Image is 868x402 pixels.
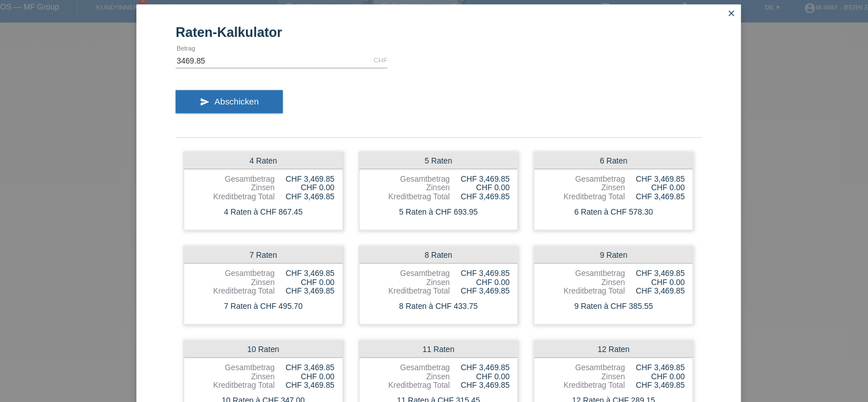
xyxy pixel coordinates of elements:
div: 12 Raten à CHF 289.15 [524,376,673,391]
div: 7 Raten à CHF 495.70 [195,288,344,303]
div: 11 Raten [360,328,508,344]
div: 5 Raten [360,150,508,166]
h1: Raten-Kalkulator [187,31,681,45]
div: CHF 3,469.85 [444,188,500,196]
div: CHF 3,469.85 [609,365,665,374]
div: Zinsen [367,357,445,365]
div: Kreditbetrag Total [202,365,280,374]
div: CHF 0.00 [444,268,500,277]
div: 9 Raten à CHF 385.55 [524,288,673,303]
div: 6 Raten [524,150,673,166]
button: send Abschicken [187,92,287,114]
div: 7 Raten [195,239,344,255]
div: Zinsen [531,268,609,277]
div: CHF 0.00 [609,357,665,365]
div: CHF 3,469.85 [280,259,336,268]
div: 9 Raten [524,239,673,255]
div: Zinsen [202,179,280,188]
div: Gesamtbetrag [202,259,280,268]
div: CHF 3,469.85 [280,171,336,179]
div: Zinsen [367,268,445,277]
i: close [704,15,713,24]
div: 4 Raten [195,150,344,166]
div: CHF 0.00 [280,268,336,277]
div: Zinsen [367,179,445,188]
div: CHF 3,469.85 [444,348,500,357]
div: CHF 3,469.85 [444,365,500,374]
div: Kreditbetrag Total [531,365,609,374]
div: Gesamtbetrag [202,348,280,357]
div: CHF 3,469.85 [444,277,500,285]
div: Gesamtbetrag [531,171,609,179]
div: CHF 0.00 [280,357,336,365]
a: close [702,14,716,27]
span: Abschicken [223,98,265,107]
div: CHF 3,469.85 [280,277,336,285]
div: CHF 0.00 [444,357,500,365]
div: CHF 0.00 [609,179,665,188]
div: 11 Raten à CHF 315.45 [360,376,508,391]
div: CHF 0.00 [609,268,665,277]
div: Gesamtbetrag [531,259,609,268]
div: Gesamtbetrag [367,171,445,179]
div: CHF 0.00 [280,179,336,188]
div: CHF 3,469.85 [609,188,665,196]
div: 10 Raten [195,328,344,344]
div: Zinsen [531,357,609,365]
div: Gesamtbetrag [367,259,445,268]
div: CHF 3,469.85 [280,365,336,374]
div: Zinsen [202,357,280,365]
div: 10 Raten à CHF 347.00 [195,376,344,391]
div: 12 Raten [524,328,673,344]
div: Kreditbetrag Total [202,277,280,285]
div: CHF [373,60,386,67]
div: CHF 3,469.85 [609,277,665,285]
div: Kreditbetrag Total [531,188,609,196]
div: Gesamtbetrag [367,348,445,357]
div: Gesamtbetrag [202,171,280,179]
div: 6 Raten à CHF 578.30 [524,199,673,214]
div: CHF 3,469.85 [280,348,336,357]
div: CHF 3,469.85 [609,171,665,179]
div: Kreditbetrag Total [367,277,445,285]
div: Gesamtbetrag [531,348,609,357]
div: 5 Raten à CHF 693.95 [360,199,508,214]
div: CHF 3,469.85 [444,259,500,268]
div: CHF 3,469.85 [609,348,665,357]
div: Kreditbetrag Total [531,277,609,285]
div: 8 Raten à CHF 433.75 [360,288,508,303]
div: Zinsen [202,268,280,277]
div: Zinsen [531,179,609,188]
div: Kreditbetrag Total [202,188,280,196]
div: CHF 3,469.85 [609,259,665,268]
div: CHF 3,469.85 [280,188,336,196]
div: 4 Raten à CHF 867.45 [195,199,344,214]
div: Kreditbetrag Total [367,188,445,196]
div: 8 Raten [360,239,508,255]
div: CHF 3,469.85 [444,171,500,179]
div: CHF 0.00 [444,179,500,188]
div: Kreditbetrag Total [367,365,445,374]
